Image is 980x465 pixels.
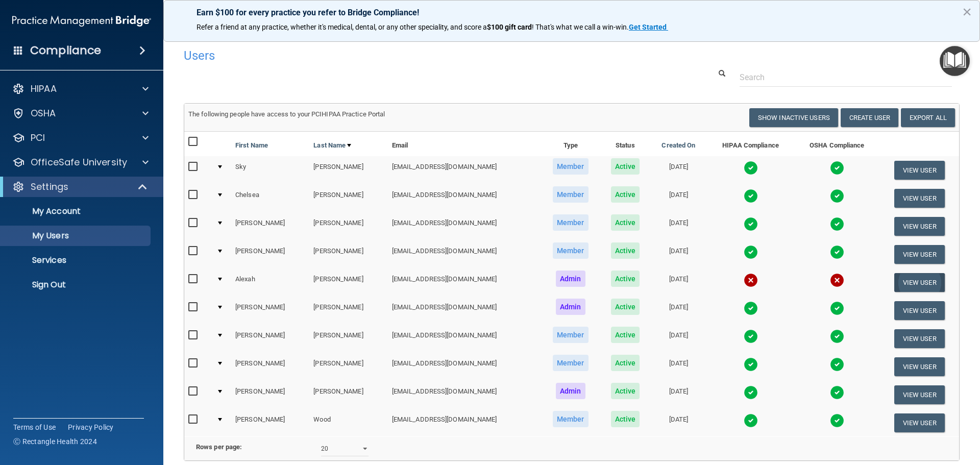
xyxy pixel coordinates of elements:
[894,189,945,208] button: View User
[388,353,541,381] td: [EMAIL_ADDRESS][DOMAIN_NAME]
[894,273,945,292] button: View User
[231,353,309,381] td: [PERSON_NAME]
[650,381,707,409] td: [DATE]
[830,385,844,400] img: tick.e7d51cea.svg
[744,301,758,315] img: tick.e7d51cea.svg
[184,49,630,62] h4: Users
[830,329,844,344] img: tick.e7d51cea.svg
[650,156,707,184] td: [DATE]
[541,132,600,156] th: Type
[309,353,387,381] td: [PERSON_NAME]
[31,83,57,95] p: HIPAA
[12,83,149,95] a: HIPAA
[231,156,309,184] td: Sky
[235,139,268,152] a: First Name
[388,184,541,212] td: [EMAIL_ADDRESS][DOMAIN_NAME]
[30,43,101,58] h4: Compliance
[12,11,151,31] img: PMB logo
[744,413,758,428] img: tick.e7d51cea.svg
[231,297,309,325] td: [PERSON_NAME]
[556,383,585,399] span: Admin
[12,156,149,168] a: OfficeSafe University
[7,206,146,216] p: My Account
[650,240,707,268] td: [DATE]
[830,413,844,428] img: tick.e7d51cea.svg
[940,46,970,76] button: Open Resource Center
[830,357,844,372] img: tick.e7d51cea.svg
[740,68,952,87] input: Search
[553,186,589,203] span: Member
[12,181,148,193] a: Settings
[650,325,707,353] td: [DATE]
[231,409,309,436] td: [PERSON_NAME]
[388,297,541,325] td: [EMAIL_ADDRESS][DOMAIN_NAME]
[196,443,242,451] b: Rows per page:
[31,107,56,119] p: OSHA
[744,329,758,344] img: tick.e7d51cea.svg
[231,325,309,353] td: [PERSON_NAME]
[231,240,309,268] td: [PERSON_NAME]
[611,242,640,259] span: Active
[553,327,589,343] span: Member
[556,271,585,287] span: Admin
[611,158,640,175] span: Active
[487,23,532,31] strong: $100 gift card
[650,212,707,240] td: [DATE]
[650,268,707,297] td: [DATE]
[830,161,844,175] img: tick.e7d51cea.svg
[12,132,149,144] a: PCI
[611,355,640,371] span: Active
[611,214,640,231] span: Active
[388,240,541,268] td: [EMAIL_ADDRESS][DOMAIN_NAME]
[894,245,945,264] button: View User
[600,132,650,156] th: Status
[841,108,898,127] button: Create User
[650,409,707,436] td: [DATE]
[309,156,387,184] td: [PERSON_NAME]
[553,411,589,427] span: Member
[31,181,68,193] p: Settings
[553,355,589,371] span: Member
[313,139,351,152] a: Last Name
[388,132,541,156] th: Email
[611,299,640,315] span: Active
[894,357,945,376] button: View User
[553,158,589,175] span: Member
[894,329,945,348] button: View User
[901,108,955,127] a: Export All
[309,240,387,268] td: [PERSON_NAME]
[188,110,385,118] span: The following people have access to your PCIHIPAA Practice Portal
[68,422,114,432] a: Privacy Policy
[309,212,387,240] td: [PERSON_NAME]
[744,161,758,175] img: tick.e7d51cea.svg
[309,268,387,297] td: [PERSON_NAME]
[707,132,794,156] th: HIPAA Compliance
[309,184,387,212] td: [PERSON_NAME]
[611,271,640,287] span: Active
[309,381,387,409] td: [PERSON_NAME]
[744,217,758,231] img: tick.e7d51cea.svg
[894,301,945,320] button: View User
[830,189,844,203] img: tick.e7d51cea.svg
[31,132,45,144] p: PCI
[894,385,945,404] button: View User
[12,107,149,119] a: OSHA
[7,255,146,265] p: Services
[7,231,146,241] p: My Users
[830,301,844,315] img: tick.e7d51cea.svg
[611,327,640,343] span: Active
[650,353,707,381] td: [DATE]
[611,383,640,399] span: Active
[744,385,758,400] img: tick.e7d51cea.svg
[309,297,387,325] td: [PERSON_NAME]
[31,156,127,168] p: OfficeSafe University
[553,242,589,259] span: Member
[794,132,879,156] th: OSHA Compliance
[388,268,541,297] td: [EMAIL_ADDRESS][DOMAIN_NAME]
[309,409,387,436] td: Wood
[231,212,309,240] td: [PERSON_NAME]
[962,4,972,20] button: Close
[894,161,945,180] button: View User
[197,23,487,31] span: Refer a friend at any practice, whether it's medical, dental, or any other speciality, and score a
[197,8,947,17] p: Earn $100 for every practice you refer to Bridge Compliance!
